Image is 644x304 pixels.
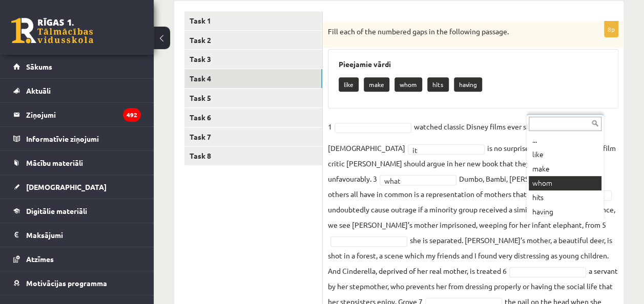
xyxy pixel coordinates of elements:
[529,133,601,147] div: ...
[529,162,601,176] div: make
[529,190,601,205] div: hits
[529,176,601,190] div: whom
[529,147,601,162] div: like
[529,205,601,219] div: having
